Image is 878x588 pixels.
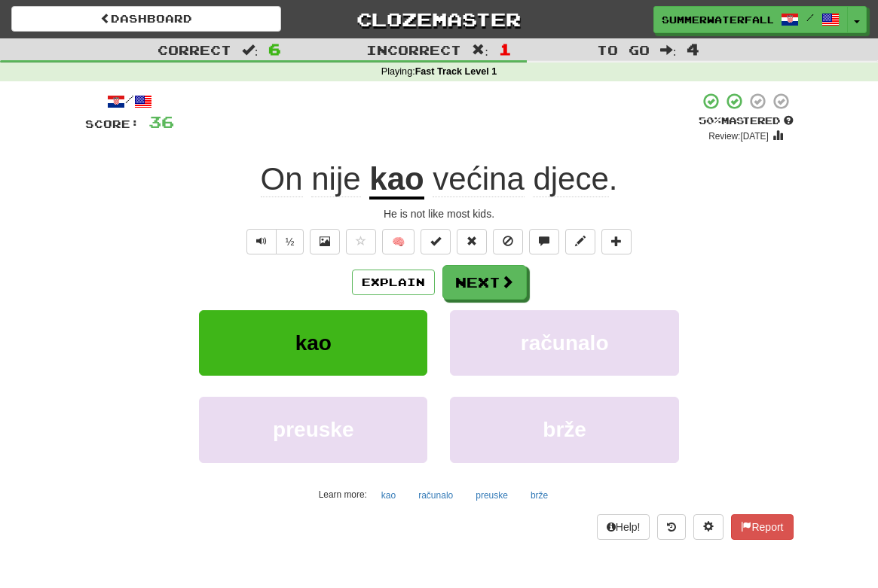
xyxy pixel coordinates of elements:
small: Learn more: [319,489,367,500]
strong: Fast Track Level 1 [415,66,497,77]
button: Show image (alt+x) [310,229,340,254]
button: računalo [450,310,678,376]
button: brže [522,484,556,507]
span: 6 [268,40,281,58]
button: računalo [410,484,461,507]
span: On [261,161,303,197]
button: preuske [199,397,427,462]
button: preuske [467,484,516,507]
span: kao [295,331,332,355]
span: 1 [499,40,512,58]
span: : [660,44,677,56]
button: kao [373,484,404,507]
button: Discuss sentence (alt+u) [529,229,559,254]
u: kao [369,161,424,200]
span: Incorrect [366,42,461,57]
button: Add to collection (alt+a) [601,229,632,254]
span: većina [433,161,524,197]
span: 4 [687,40,699,58]
button: Help! [597,514,650,540]
span: djece [533,161,608,197]
span: . [424,161,618,197]
span: računalo [521,331,609,355]
button: 🧠 [382,229,415,254]
button: Explain [352,270,435,295]
button: brže [450,397,678,462]
div: Mastered [699,114,794,128]
span: brže [543,418,586,441]
span: 50 % [699,114,721,126]
button: ½ [276,229,304,254]
span: / [806,12,814,23]
button: Next [442,265,527,300]
button: Round history (alt+y) [657,514,686,540]
span: : [242,44,259,56]
button: Report [731,514,793,540]
a: Clozemaster [304,6,574,32]
span: nije [311,161,360,197]
span: SummerWaterfall2626 [662,13,773,26]
div: Text-to-speech controls [243,229,304,254]
span: To go [597,42,650,57]
a: SummerWaterfall2626 / [653,6,848,33]
span: : [472,44,488,56]
button: Edit sentence (alt+d) [565,229,595,254]
div: He is not like most kids. [85,206,794,221]
span: Score: [85,117,139,130]
button: Ignore sentence (alt+i) [493,229,523,254]
button: Play sentence audio (ctl+space) [246,229,277,254]
span: preuske [273,418,353,441]
a: Dashboard [11,6,281,32]
span: 36 [148,112,174,131]
button: kao [199,310,427,376]
button: Set this sentence to 100% Mastered (alt+m) [421,229,451,254]
small: Review: [DATE] [708,131,769,142]
button: Reset to 0% Mastered (alt+r) [457,229,487,254]
button: Favorite sentence (alt+f) [346,229,376,254]
span: Correct [158,42,231,57]
div: / [85,92,174,111]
